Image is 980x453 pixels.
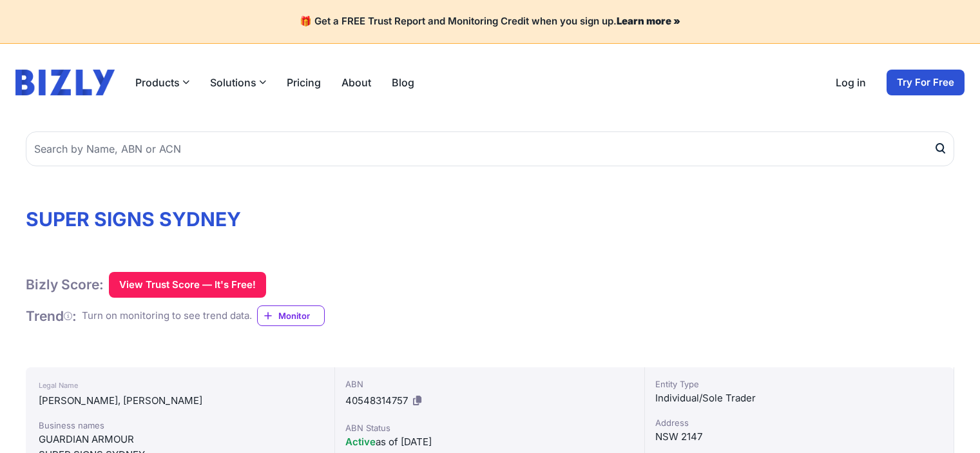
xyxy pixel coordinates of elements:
[26,131,954,166] input: Search by Name, ABN or ACN
[345,378,633,390] div: ABN
[82,309,252,323] div: Turn on monitoring to see trend data.
[26,307,77,325] h1: Trend :
[655,378,943,390] div: Entity Type
[836,75,866,90] a: Log in
[392,75,414,90] a: Blog
[135,75,189,90] button: Products
[39,432,322,447] div: GUARDIAN ARMOUR
[655,416,943,429] div: Address
[257,305,325,326] a: Monitor
[287,75,321,90] a: Pricing
[617,15,680,27] a: Learn more »
[345,394,408,407] span: 40548314757
[345,434,633,450] div: as of [DATE]
[345,421,633,434] div: ABN Status
[210,75,266,90] button: Solutions
[39,419,322,432] div: Business names
[345,436,376,448] span: Active
[15,15,965,28] h4: 🎁 Get a FREE Trust Report and Monitoring Credit when you sign up.
[278,309,324,322] span: Monitor
[109,272,266,298] button: View Trust Score — It's Free!
[26,276,104,293] h1: Bizly Score:
[39,378,322,393] div: Legal Name
[887,70,965,95] a: Try For Free
[341,75,371,90] a: About
[39,393,322,409] div: [PERSON_NAME], [PERSON_NAME]
[26,207,954,231] h1: SUPER SIGNS SYDNEY
[655,429,943,445] div: NSW 2147
[655,390,943,406] div: Individual/Sole Trader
